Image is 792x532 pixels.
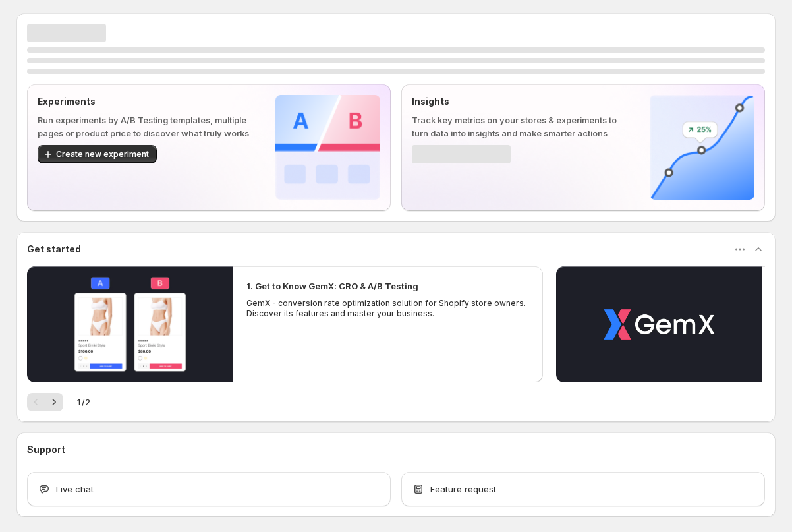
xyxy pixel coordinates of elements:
img: Insights [650,95,754,200]
span: Feature request [430,483,496,496]
button: Play video [556,266,762,382]
p: Insights [412,95,629,108]
img: Experiments [275,95,380,200]
span: Create new experiment [56,149,149,160]
span: Live chat [56,483,94,496]
h3: Support [27,443,65,456]
p: GemX - conversion rate optimization solution for Shopify store owners. Discover its features and ... [246,298,530,319]
button: Create new experiment [38,145,157,163]
h3: Get started [27,243,81,256]
h2: 1. Get to Know GemX: CRO & A/B Testing [246,280,418,293]
nav: Pagination [27,393,63,411]
p: Run experiments by A/B Testing templates, multiple pages or product price to discover what truly ... [38,113,254,140]
span: 1 / 2 [76,396,90,409]
p: Track key metrics on your stores & experiments to turn data into insights and make smarter actions [412,113,629,140]
p: Experiments [38,95,254,108]
button: Next [45,393,63,411]
button: Play video [27,266,233,382]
